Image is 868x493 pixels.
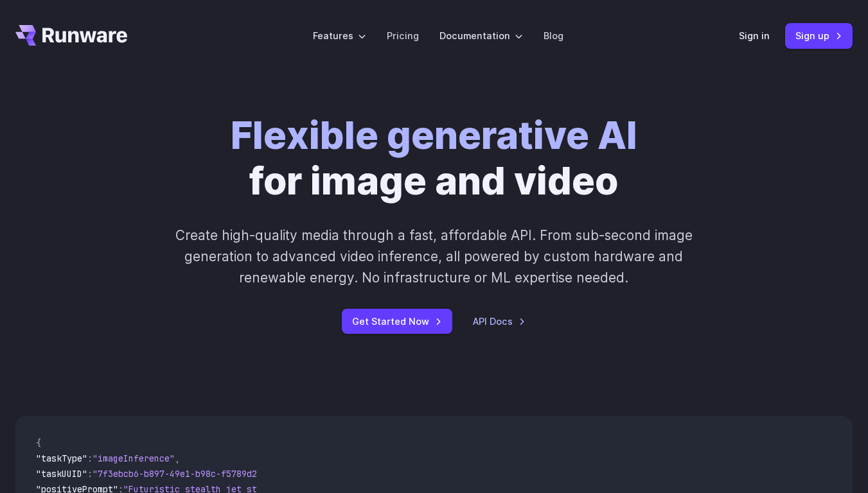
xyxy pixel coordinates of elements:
[87,468,93,480] span: :
[544,28,563,43] a: Blog
[231,113,637,204] h1: for image and video
[36,468,87,480] span: "taskUUID"
[175,453,180,464] span: ,
[387,28,419,43] a: Pricing
[342,309,452,334] a: Get Started Now
[231,112,637,158] strong: Flexible generative AI
[166,225,702,289] p: Create high-quality media through a fast, affordable API. From sub-second image generation to adv...
[36,453,87,464] span: "taskType"
[87,453,93,464] span: :
[36,437,41,449] span: {
[313,28,366,43] label: Features
[473,314,526,329] a: API Docs
[93,453,175,464] span: "imageInference"
[439,28,523,43] label: Documentation
[93,468,288,480] span: "7f3ebcb6-b897-49e1-b98c-f5789d2d40d7"
[739,28,770,43] a: Sign in
[785,23,853,48] a: Sign up
[15,25,127,46] a: Go to /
